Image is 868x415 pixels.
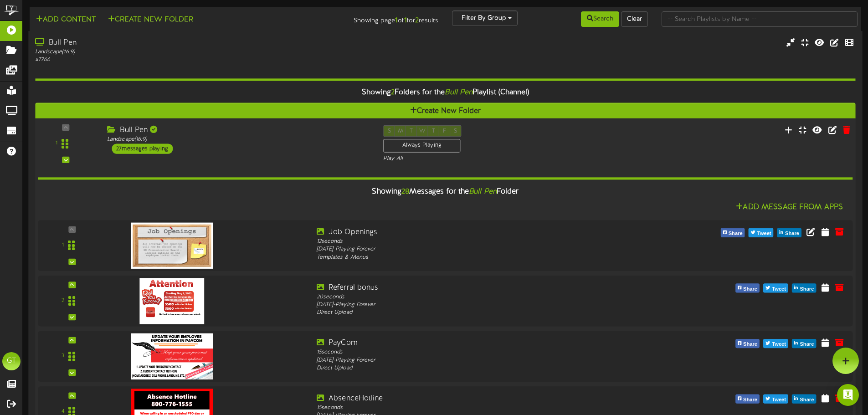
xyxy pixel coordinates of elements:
img: c056a4c7-9f4a-40fc-b892-0d57af83e9d0.png [131,222,213,268]
span: 28 [401,188,409,196]
div: 27 messages playing [112,143,173,154]
div: # 7766 [35,56,369,64]
span: Tweet [770,284,788,294]
span: Tweet [755,229,773,239]
button: Add Content [33,14,98,26]
span: Share [741,339,759,349]
button: Create New Folder [35,103,855,120]
span: Share [798,284,816,294]
div: PayCom [317,338,642,348]
div: GT [2,352,21,370]
span: Tweet [770,395,788,405]
div: [DATE] - Playing Forever [317,356,642,364]
button: Share [792,283,816,292]
span: Share [741,284,759,294]
div: Referral bonus [317,282,642,293]
span: Share [798,339,816,349]
button: Tweet [749,228,774,237]
button: Share [792,394,816,403]
button: Create New Folder [105,14,196,26]
strong: 1 [395,16,398,25]
div: 15 seconds [317,348,642,356]
div: Landscape ( 16:9 ) [35,48,369,56]
button: Add Message From Apps [733,202,846,213]
span: Share [741,395,759,405]
div: Job Openings [317,227,642,238]
strong: 1 [404,16,407,25]
button: Search [581,11,619,27]
span: Share [783,229,801,239]
div: Play All [383,155,576,163]
div: 12 seconds [317,238,642,246]
button: Tweet [763,339,788,348]
i: Bull Pen [445,89,472,97]
div: Always Playing [383,139,460,153]
div: 15 seconds [317,404,642,411]
img: 6dd6445e-01ae-4677-ae77-6d2912c0b885updateyourpersonalinfo-paycom.png [131,333,213,379]
button: Share [735,283,760,292]
img: d3ce8465-9732-48d9-a977-9e16870e0aeerefferalbonus.jpg [139,278,204,324]
div: Showing page of for results [306,10,445,26]
button: Tweet [763,283,788,292]
div: Open Intercom Messenger [837,384,859,406]
i: Bull Pen [469,188,497,196]
div: AbsenceHotline [317,393,642,404]
button: Clear [621,11,648,27]
button: Share [735,339,760,348]
div: Templates & Menus [317,253,642,261]
div: Bull Pen [107,125,370,136]
div: Direct Upload [317,309,642,317]
button: Share [792,339,816,348]
span: Share [798,395,816,405]
div: [DATE] - Playing Forever [317,301,642,309]
button: Share [735,394,760,403]
button: Share [720,228,745,237]
div: Direct Upload [317,364,642,372]
span: Tweet [770,339,788,349]
button: Tweet [763,394,788,403]
div: [DATE] - Playing Forever [317,246,642,253]
span: 2 [391,89,395,97]
strong: 2 [415,16,419,25]
input: -- Search Playlists by Name -- [662,11,858,27]
button: Share [777,228,801,237]
button: Filter By Group [452,10,518,26]
div: Bull Pen [35,38,369,48]
div: Landscape ( 16:9 ) [107,136,370,143]
span: Share [727,229,745,239]
div: Showing Folders for the Playlist (Channel) [28,83,862,103]
div: Showing Messages for the Folder [31,182,859,202]
div: 20 seconds [317,293,642,301]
